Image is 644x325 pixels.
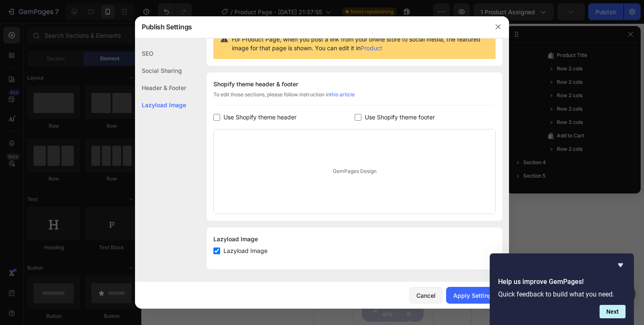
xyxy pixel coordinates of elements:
a: this article [330,91,355,98]
p: MIN [38,14,45,18]
div: To edit those sections, please follow instruction in [213,91,496,106]
div: €0,00 [90,268,99,305]
div: SEO [135,45,186,62]
div: Social Sharing [135,62,186,79]
img: gempages_432750572815254551-50576910-49f7-4ca6-9684-eab855df947e.png [138,208,148,214]
div: Out of stock [67,269,80,304]
button: Next question [600,305,626,318]
div: 12 [15,9,23,14]
h2: Help us improve GemPages! [498,277,626,287]
div: GemPages Design [214,129,495,214]
span: Lazyload Image [223,246,267,256]
div: Header & Footer [135,79,186,96]
p: Get a free scalp massager & freeshipping worldwide [39,81,142,96]
p: Limited time:30% OFF + FREESHIPPING [92,7,148,21]
div: Lazyload Image [135,96,186,113]
div: 47 [38,9,45,14]
button: Hide survey [615,260,626,270]
span: Expected delivery [22,135,66,142]
span: For Product Page, when you post a link from your online store to social media, the featured image... [232,35,489,52]
div: 15 [60,9,68,14]
div: Lazyload Image [213,234,496,244]
span: Use Shopify theme footer [365,112,435,122]
div: Apply Settings [453,291,495,300]
div: Publish Settings [135,16,487,38]
button: Out of stock [48,275,110,298]
p: Targets root causes [20,37,79,44]
p: when you purchase 3 or more bottles of Gemix. [39,99,142,114]
p: Quick feedback to build what you need. [498,290,626,298]
span: Use Shopify theme header [223,112,296,122]
div: Out of stock [47,174,86,181]
div: Help us improve GemPages! [498,260,626,318]
p: Choose Your Treatment Plan [9,58,97,73]
img: gempages_432750572815254551-1aaba532-a221-4682-955d-9ddfeeef0a57.png [123,208,134,214]
button: Out of stock [8,166,149,189]
p: 🎁 LIMITED TIME - HAIR DAY SALE 🎁 [1,31,156,37]
span: [DATE] - [DATE] [22,145,68,152]
img: gempages_432750572815254551-0d41f634-7d11-4d13-8663-83420929b25e.png [14,80,34,101]
img: gempages_432750572815254551-a739e588-df2a-4412-b6b9-9fd0010151fa.png [80,208,91,214]
button: Cancel [409,287,443,304]
div: Cancel [416,291,436,300]
div: €0,00 [99,173,120,182]
p: SEC [60,14,68,18]
img: gempages_432750572815254551-79972f48-667f-42d0-a858-9c748da57068.png [109,208,120,214]
img: gempages_432750572815254551-c4b8628c-4f06-40e9-915f-d730337df1e5.png [95,208,106,214]
p: 30-day money-back guarantee [20,202,77,219]
p: HRS [15,14,23,18]
div: Shopify theme header & footer [213,79,496,89]
button: Apply Settings [446,287,502,304]
a: Product [361,44,382,52]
